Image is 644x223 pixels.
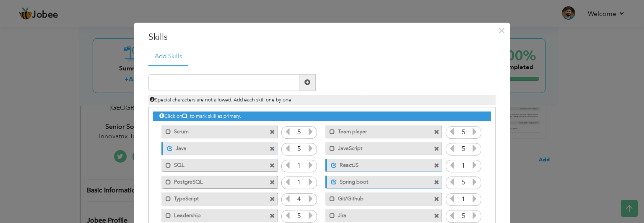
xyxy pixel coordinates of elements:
label: Java [173,142,256,153]
label: Git/Github [335,192,420,203]
label: Jira [335,209,420,220]
label: Scrum [171,125,256,136]
a: Add Skills [148,48,188,66]
span: × [498,23,505,38]
label: JavaScript [335,142,420,153]
span: Special characters are not allowed. Add each skill one by one. [150,96,293,103]
label: SQL [171,159,256,169]
button: Close [495,24,508,37]
label: Spring boot [337,176,420,186]
div: Click on , to mark skill as primary. [153,111,491,121]
label: Leadership [171,209,256,220]
h3: Skills [148,31,496,44]
label: PostgreSQL [171,176,256,186]
label: Team player [335,125,420,136]
label: TypeScript [171,192,256,203]
label: ReactJS [337,159,420,169]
